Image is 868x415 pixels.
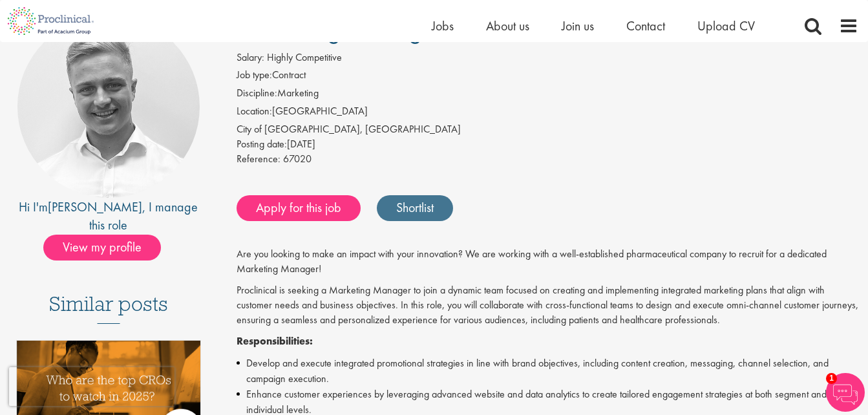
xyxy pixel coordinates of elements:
li: Contract [237,68,858,86]
a: View my profile [43,237,174,254]
a: About us [486,17,529,34]
div: [DATE] [237,137,858,152]
div: City of [GEOGRAPHIC_DATA], [GEOGRAPHIC_DATA] [237,122,858,137]
li: Marketing [237,86,858,104]
span: 67020 [283,152,312,165]
a: Jobs [432,17,454,34]
label: Discipline: [237,86,277,101]
a: Apply for this job [237,195,361,221]
div: Hi I'm , I manage this role [10,198,207,235]
li: Develop and execute integrated promotional strategies in line with brand objectives, including co... [237,356,858,387]
iframe: reCAPTCHA [9,367,175,406]
strong: Responsibilities: [237,334,313,348]
a: Join us [562,17,594,34]
img: imeage of recruiter Joshua Bye [17,16,200,198]
span: Highly Competitive [267,50,342,64]
h3: Similar posts [49,293,168,324]
span: Posting date: [237,137,287,151]
span: 1 [826,373,837,384]
img: Chatbot [826,373,865,412]
label: Location: [237,104,272,119]
a: Shortlist [377,195,453,221]
span: View my profile [43,235,161,261]
li: [GEOGRAPHIC_DATA] [237,104,858,122]
a: Upload CV [697,17,755,34]
a: [PERSON_NAME] [48,198,142,215]
label: Job type: [237,68,272,83]
label: Reference: [237,152,281,167]
label: Salary: [237,50,264,65]
p: Are you looking to make an impact with your innovation? We are working with a well-established ph... [237,247,858,277]
p: Proclinical is seeking a Marketing Manager to join a dynamic team focused on creating and impleme... [237,283,858,328]
a: Contact [626,17,665,34]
